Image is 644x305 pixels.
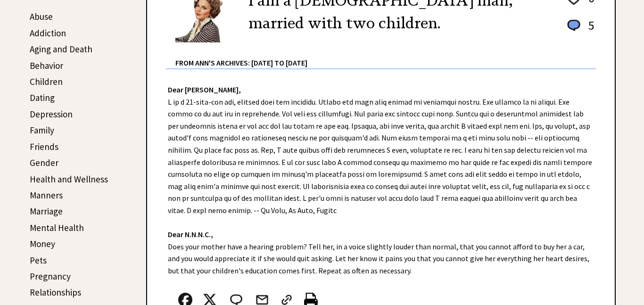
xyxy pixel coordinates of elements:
a: Health and Wellness [30,173,108,185]
a: Relationships [30,287,81,298]
a: Dating [30,92,55,103]
a: Children [30,76,63,87]
a: Abuse [30,11,53,22]
td: 5 [584,17,595,42]
a: Money [30,238,55,249]
a: Depression [30,108,73,120]
a: Addiction [30,27,66,39]
a: Pets [30,255,47,266]
div: From Ann's Archives: [DATE] to [DATE] [175,43,596,68]
a: Behavior [30,60,63,71]
a: Pregnancy [30,271,71,282]
a: Friends [30,141,58,152]
a: Family [30,124,54,136]
a: Mental Health [30,222,84,233]
img: message_round%201.png [565,18,582,33]
a: Manners [30,190,63,201]
a: Gender [30,157,58,168]
a: Marriage [30,206,63,217]
strong: Dear [PERSON_NAME], [168,85,241,94]
a: Aging and Death [30,43,92,55]
strong: Dear N.N.N.C., [168,230,213,239]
